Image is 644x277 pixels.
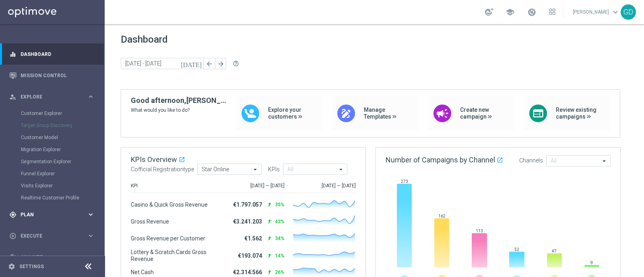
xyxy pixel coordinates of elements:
i: settings [8,263,15,270]
a: [PERSON_NAME]keyboard_arrow_down [572,6,621,18]
div: Explore [9,93,87,101]
div: Customer Explorer [21,107,104,119]
i: person_search [9,93,17,101]
i: keyboard_arrow_right [87,253,95,261]
a: Dashboard [21,43,95,65]
button: Mission Control [9,72,95,79]
button: play_circle_outline Execute keyboard_arrow_right [9,233,95,239]
div: Execute [9,232,87,240]
i: play_circle_outline [9,232,17,240]
div: Realtime Customer Profile [21,192,104,204]
div: Plan [9,211,87,218]
div: Funnel Explorer [21,168,104,180]
a: Mission Control [21,65,95,86]
span: Plan [21,212,87,217]
span: school [506,8,514,16]
span: keyboard_arrow_down [611,8,620,16]
a: Customer Model [21,134,84,141]
a: Settings [19,264,44,269]
div: Visits Explorer [21,180,104,192]
a: Visits Explorer [21,183,84,189]
span: Analyze [21,255,87,260]
i: track_changes [9,254,17,261]
div: Mission Control [9,65,95,86]
button: track_changes Analyze keyboard_arrow_right [9,254,95,261]
i: equalizer [9,51,17,58]
span: Execute [21,234,87,238]
div: Target Group Discovery [21,119,104,131]
i: keyboard_arrow_right [87,211,95,218]
a: Funnel Explorer [21,170,84,177]
div: Segmentation Explorer [21,156,104,168]
i: gps_fixed [9,211,17,218]
a: Migration Explorer [21,146,84,153]
a: Segmentation Explorer [21,158,84,165]
span: Explore [21,94,87,99]
div: Migration Explorer [21,144,104,156]
div: GD [621,4,636,20]
i: keyboard_arrow_right [87,93,95,101]
button: gps_fixed Plan keyboard_arrow_right [9,211,95,218]
div: Analyze [9,254,87,261]
div: Customer Model [21,131,104,144]
div: Dashboard [9,43,95,65]
button: person_search Explore keyboard_arrow_right [9,94,95,100]
a: Customer Explorer [21,110,84,117]
button: equalizer Dashboard [9,51,95,57]
a: Realtime Customer Profile [21,195,84,201]
i: keyboard_arrow_right [87,232,95,240]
